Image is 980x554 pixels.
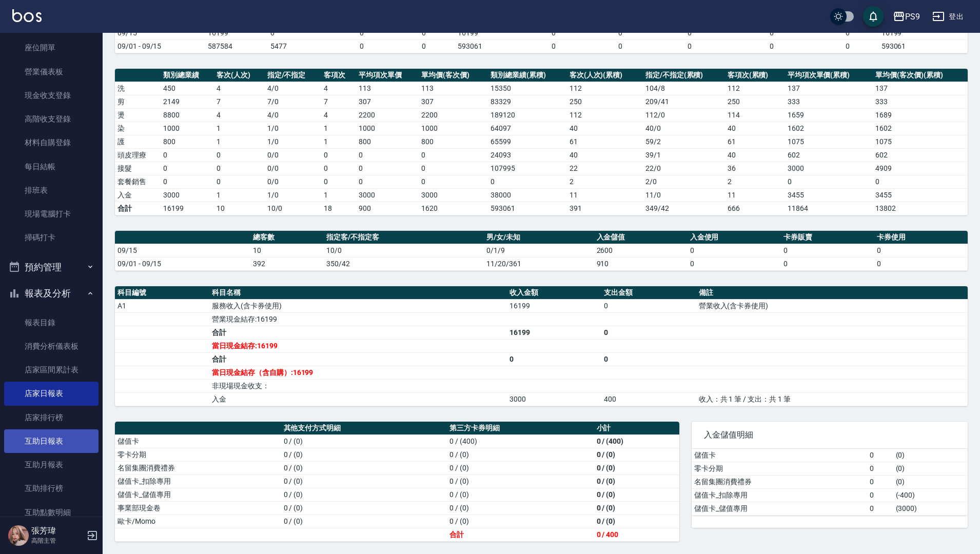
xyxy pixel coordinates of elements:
table: a dense table [115,286,968,406]
td: 0 [652,39,727,53]
td: 7 [214,95,265,108]
td: ( 0 ) [893,475,968,488]
td: 0 [874,244,968,257]
td: 137 [873,82,968,95]
td: 333 [873,95,968,108]
td: 602 [785,148,873,162]
td: 4 [214,82,265,95]
td: 1075 [873,135,968,148]
td: 666 [725,202,785,215]
th: 單均價(客次價) [419,69,488,82]
td: 0 [161,175,214,188]
td: 0 [419,148,488,162]
td: 09/15 [115,26,205,39]
td: 0 [321,162,356,175]
td: 0 / (0) [594,488,679,501]
td: 09/15 [115,244,250,257]
td: 307 [419,95,488,108]
td: 0 [161,148,214,162]
a: 排班表 [4,179,99,202]
td: 0 / (0) [281,474,447,488]
th: 單均價(客次價)(累積) [873,69,968,82]
td: 112 / 0 [643,108,725,122]
td: 0 / (0) [594,474,679,488]
td: ( 0 ) [893,462,968,475]
td: 0 [590,39,652,53]
td: 0/1/9 [484,244,594,257]
td: 儲值卡_扣除專用 [692,488,867,502]
td: 800 [419,135,488,148]
td: 1620 [419,202,488,215]
td: 0 / (0) [447,461,594,474]
td: 0 [393,39,455,53]
td: 0 [873,175,968,188]
td: 1 [214,135,265,148]
td: 112 [725,82,785,95]
a: 掃碼打卡 [4,226,99,249]
td: A1 [115,299,209,312]
th: 收入金額 [507,286,601,300]
td: 40 [567,122,643,135]
td: 189120 [488,108,566,122]
td: 合計 [209,352,507,366]
td: 4 [214,108,265,122]
td: 儲值卡 [692,449,867,462]
td: 593061 [455,39,518,53]
td: 250 [567,95,643,108]
td: 0 / 0 [265,148,322,162]
td: 收入：共 1 筆 / 支出：共 1 筆 [696,392,968,406]
td: 2600 [594,244,688,257]
td: 入金 [115,188,161,202]
th: 卡券販賣 [781,231,874,244]
td: 零卡分期 [115,448,281,461]
a: 材料自購登錄 [4,131,99,154]
td: 歐卡/Momo [115,515,281,528]
td: 0 [867,449,893,462]
div: PS9 [905,10,920,23]
td: ( 3000 ) [893,502,968,515]
td: 0 [688,244,781,257]
td: 1000 [419,122,488,135]
td: 0 [488,175,566,188]
td: 107995 [488,162,566,175]
td: 0 [268,26,330,39]
td: 0 [728,26,816,39]
td: 392 [250,257,324,270]
td: 零卡分期 [692,462,867,475]
button: PS9 [889,6,924,27]
td: 0 [816,26,879,39]
td: 4 [321,108,356,122]
td: 儲值卡_儲值專用 [115,488,281,501]
td: 名留集團消費禮券 [115,461,281,474]
td: 3000 [507,392,601,406]
td: 8800 [161,108,214,122]
a: 互助點數明細 [4,501,99,524]
td: 1 / 0 [265,188,322,202]
td: 0 [419,175,488,188]
table: a dense table [692,449,968,516]
a: 店家排行榜 [4,406,99,429]
button: 登出 [928,7,968,26]
td: 0 / (0) [594,448,679,461]
td: 137 [785,82,873,95]
td: 4 / 0 [265,108,322,122]
th: 類別總業績 [161,69,214,82]
td: 0 [867,462,893,475]
td: 0 [781,257,874,270]
td: 5477 [268,39,330,53]
td: 1602 [873,122,968,135]
th: 平均項次單價 [356,69,419,82]
td: 3000 [161,188,214,202]
td: 16199 [879,26,968,39]
td: 0 [652,26,727,39]
td: 0 [874,257,968,270]
td: 7 [321,95,356,108]
td: 1 [321,135,356,148]
th: 客項次 [321,69,356,82]
td: 112 [567,108,643,122]
a: 營業儀表板 [4,60,99,84]
td: 22 / 0 [643,162,725,175]
td: 16199 [455,26,518,39]
a: 座位開單 [4,36,99,60]
td: 112 [567,82,643,95]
